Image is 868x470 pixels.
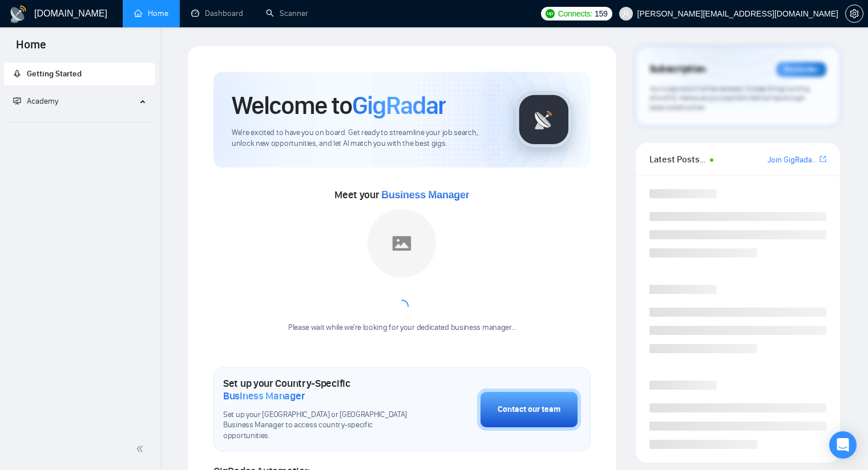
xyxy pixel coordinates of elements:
span: Business Manager [381,189,469,201]
button: setting [845,5,863,23]
span: Business Manager [223,390,305,402]
li: Getting Started [4,63,155,85]
span: Meet your [334,189,469,201]
span: Home [7,36,55,60]
h1: Set up your Country-Specific [223,377,420,402]
div: Please wait while we're looking for your dedicated business manager... [281,322,523,333]
span: rocket [13,70,21,77]
span: fund-projection-screen [13,97,21,105]
div: Open Intercom Messenger [829,431,857,459]
span: Academy [27,96,58,106]
span: Latest Posts from the GigRadar Community [649,152,706,166]
span: Subscription [649,60,706,79]
span: Academy [13,96,58,106]
img: logo [9,5,27,23]
span: GigRadar [352,90,446,121]
div: Contact our team [498,403,560,416]
span: Getting Started [27,69,82,79]
span: We're excited to have you on board. Get ready to streamline your job search, unlock new opportuni... [232,128,497,149]
button: Contact our team [477,389,581,431]
span: 159 [595,7,607,20]
a: dashboardDashboard [191,9,243,18]
span: Set up your [GEOGRAPHIC_DATA] or [GEOGRAPHIC_DATA] Business Manager to access country-specific op... [223,410,420,442]
li: Academy Homepage [4,117,155,125]
div: Reminder [776,62,826,77]
img: gigradar-logo.png [515,91,572,148]
span: Connects: [558,7,592,20]
a: Join GigRadar Slack Community [768,154,817,166]
a: homeHome [134,9,168,18]
span: export [819,154,826,164]
a: setting [845,9,863,18]
img: placeholder.png [368,209,436,277]
span: Your subscription will be renewed. To keep things running smoothly, make sure your payment method... [649,84,810,112]
a: export [819,154,826,165]
span: loading [395,300,409,313]
img: upwork-logo.png [546,9,555,18]
span: user [622,10,630,18]
h1: Welcome to [232,90,446,121]
span: setting [846,9,863,18]
span: double-left [136,443,147,455]
a: searchScanner [266,9,308,18]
